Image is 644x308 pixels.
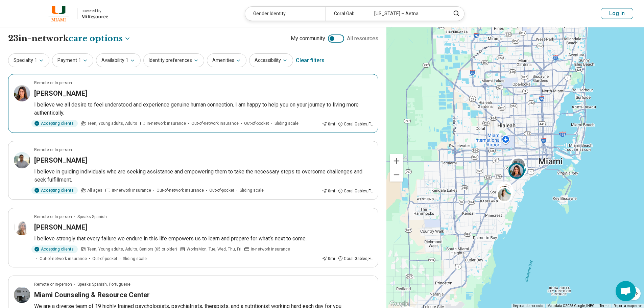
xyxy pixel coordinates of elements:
[240,187,264,193] span: Sliding scale
[390,154,403,168] button: Zoom in
[31,187,78,194] div: Accepting clients
[69,33,131,44] button: Care options
[69,33,123,44] span: care options
[322,188,335,194] div: 0 mi
[338,188,373,194] div: Coral Gables , FL
[34,222,87,232] h3: [PERSON_NAME]
[87,187,102,193] span: All ages
[34,290,150,300] h3: Miami Counseling & Resource Center
[251,246,290,252] span: In-network insurance
[207,53,246,67] button: Amenities
[296,52,325,69] div: Clear filters
[34,235,373,243] p: I believe strongly that every failure we endure in this life empowers us to learn and prepare for...
[34,214,72,220] p: Remote or In-person
[34,168,373,184] p: I believe in guiding individuals who are seeking assistance and empowering them to take the neces...
[547,304,596,308] span: Map data ©2025 Google, INEGI
[322,256,335,262] div: 0 mi
[92,256,117,262] span: Out-of-pocket
[275,120,299,126] span: Sliding scale
[11,5,108,22] a: University of Miamipowered by
[112,187,151,193] span: In-network insurance
[31,120,78,127] div: Accepting clients
[34,281,72,287] p: Remote or In-person
[614,304,642,308] a: Report a map error
[34,57,37,64] span: 1
[600,304,610,308] a: Terms
[34,89,87,98] h3: [PERSON_NAME]
[326,7,366,21] div: Coral Gables, [GEOGRAPHIC_DATA]
[187,246,241,252] span: Works Mon, Tue, Wed, Thu, Fri
[126,57,128,64] span: 1
[81,8,108,14] div: powered by
[78,57,81,64] span: 1
[31,245,78,253] div: Accepting clients
[191,120,239,126] span: Out-of-network insurance
[338,121,373,127] div: Coral Gables , FL
[77,214,107,220] span: Speaks Spanish
[245,7,326,21] div: Gender Identity
[338,256,373,262] div: Coral Gables , FL
[291,34,325,43] span: My community
[347,34,378,43] span: All resources
[34,147,72,153] p: Remote or In-person
[52,53,93,67] button: Payment1
[87,120,137,126] span: Teen, Young adults, Adults
[249,53,293,67] button: Accessibility
[34,101,373,117] p: I believe we all desire to feel understood and experience genuine human connection. I am happy to...
[390,168,403,182] button: Zoom out
[87,246,177,252] span: Teen, Young adults, Adults, Seniors (65 or older)
[209,187,234,193] span: Out-of-pocket
[8,53,49,67] button: Specialty1
[96,53,141,67] button: Availability1
[366,7,446,21] div: [US_STATE] – Aetna
[616,281,636,301] a: Open chat
[34,80,72,86] p: Remote or In-person
[77,281,130,287] span: Speaks Spanish, Portuguese
[147,120,186,126] span: In-network insurance
[34,156,87,165] h3: [PERSON_NAME]
[157,187,204,193] span: Out-of-network insurance
[244,120,269,126] span: Out-of-pocket
[44,5,73,22] img: University of Miami
[601,8,633,19] button: Log In
[123,256,147,262] span: Sliding scale
[40,256,87,262] span: Out-of-network insurance
[143,53,204,67] button: Identity preferences
[8,33,131,44] h1: 23 in-network
[322,121,335,127] div: 0 mi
